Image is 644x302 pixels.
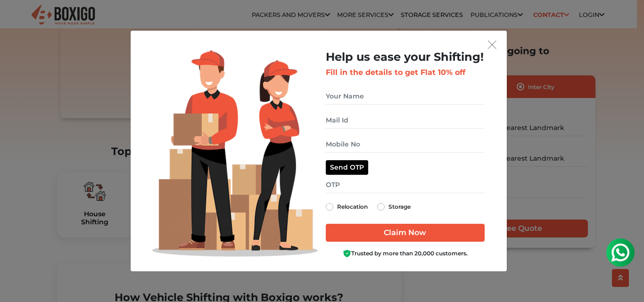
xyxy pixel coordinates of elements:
img: Lead Welcome Image [152,50,318,257]
input: Claim Now [326,224,485,242]
h3: Fill in the details to get Flat 10% off [326,68,485,77]
label: Storage [388,201,411,212]
img: whatsapp-icon.svg [9,9,28,28]
input: Mail Id [326,112,485,129]
img: exit [488,41,496,49]
div: Trusted by more than 20,000 customers. [326,249,485,258]
input: Mobile No [326,136,485,153]
button: Send OTP [326,160,368,175]
img: Boxigo Customer Shield [343,249,351,258]
label: Relocation [337,201,368,212]
input: OTP [326,177,485,193]
h2: Help us ease your Shifting! [326,50,485,64]
input: Your Name [326,88,485,105]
